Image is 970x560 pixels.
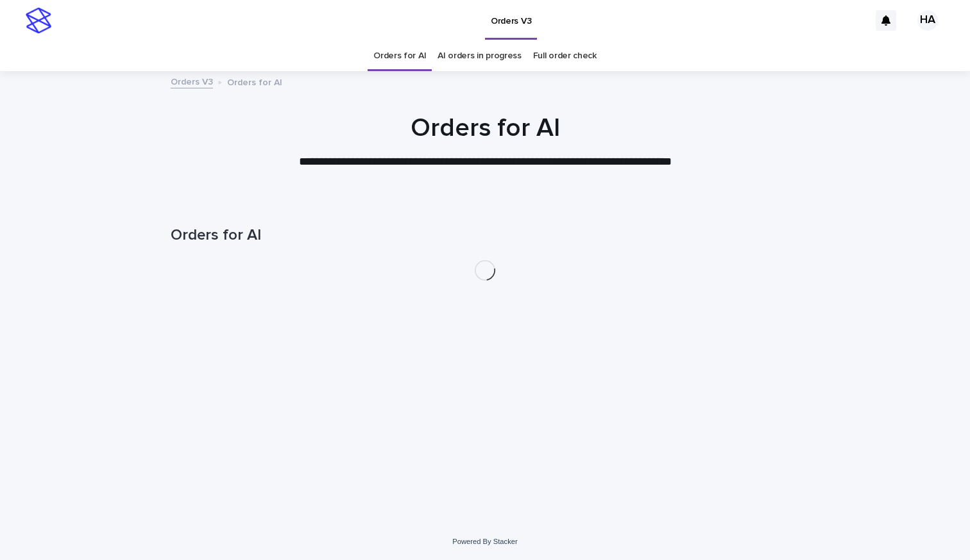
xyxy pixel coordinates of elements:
h1: Orders for AI [171,226,799,245]
a: Powered By Stacker [452,538,517,545]
a: Orders for AI [373,41,426,71]
h1: Orders for AI [171,113,799,144]
div: HA [917,10,938,31]
img: stacker-logo-s-only.png [26,8,51,33]
a: Orders V3 [171,74,213,88]
p: Orders for AI [227,74,282,88]
a: AI orders in progress [438,41,522,71]
a: Full order check [533,41,597,71]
